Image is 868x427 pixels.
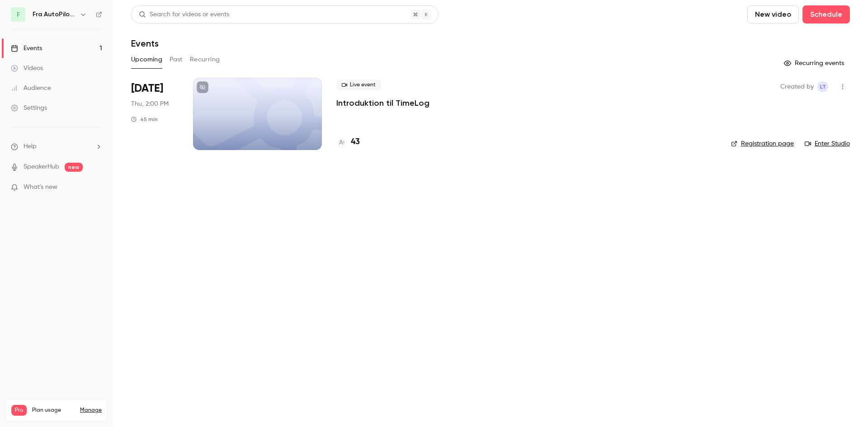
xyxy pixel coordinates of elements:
[80,407,102,414] a: Manage
[33,10,76,19] h6: Fra AutoPilot til TimeLog
[17,10,20,19] span: F
[32,407,75,414] span: Plan usage
[24,183,57,192] span: What's new
[11,64,43,73] div: Videos
[139,10,229,19] div: Search for videos or events
[780,56,850,70] button: Recurring events
[336,136,360,148] a: 43
[11,84,51,93] div: Audience
[336,98,429,108] a: Introduktion til TimeLog
[131,78,179,150] div: Sep 25 Thu, 2:00 PM (Europe/Berlin)
[802,5,850,23] button: Schedule
[24,162,59,172] a: SpeakerHub
[65,163,83,172] span: new
[731,139,794,148] a: Registration page
[131,81,163,96] span: [DATE]
[11,44,42,53] div: Events
[131,52,162,67] button: Upcoming
[190,52,220,67] button: Recurring
[11,103,47,113] div: Settings
[817,81,828,92] span: Lucaas Taxgaard
[805,139,850,148] a: Enter Studio
[24,142,37,151] span: Help
[170,52,183,67] button: Past
[11,405,27,416] span: Pro
[351,136,360,148] h4: 43
[11,142,102,151] li: help-dropdown-opener
[131,38,159,49] h1: Events
[131,116,158,123] div: 45 min
[336,80,381,90] span: Live event
[780,81,814,92] span: Created by
[131,99,169,108] span: Thu, 2:00 PM
[747,5,799,23] button: New video
[820,81,826,92] span: LT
